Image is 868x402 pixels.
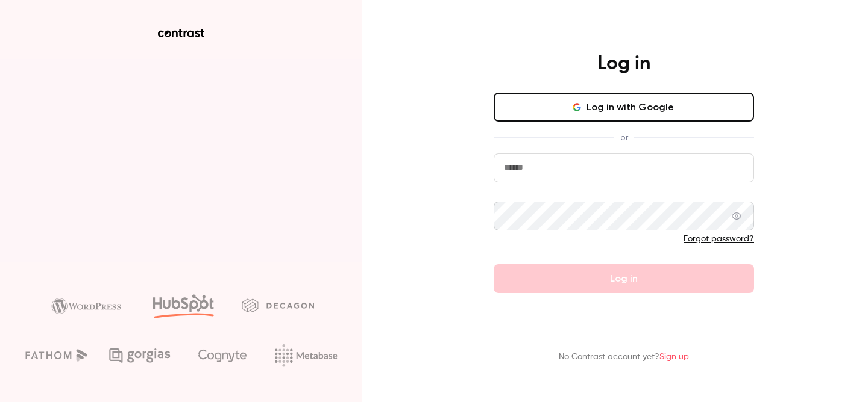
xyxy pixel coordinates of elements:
button: Log in with Google [494,93,754,122]
h4: Log in [597,52,650,76]
a: Forgot password? [684,235,754,243]
p: No Contrast account yet? [559,351,689,363]
img: decagon [242,298,314,312]
a: Sign up [659,353,689,361]
span: or [614,131,634,144]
